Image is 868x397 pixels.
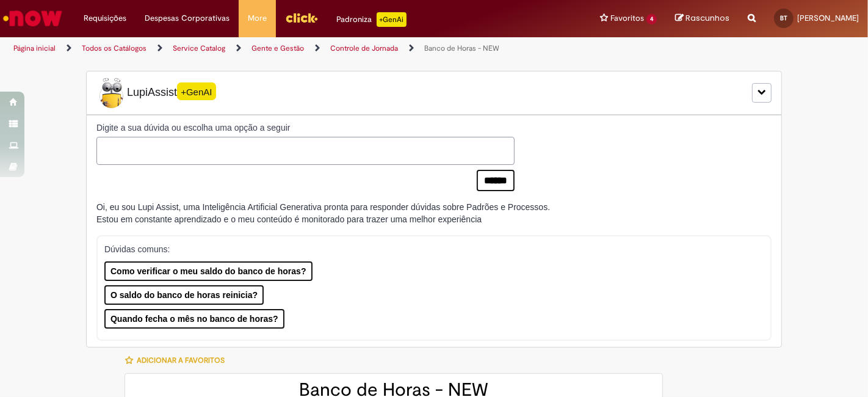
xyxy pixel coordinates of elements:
span: Requisições [84,12,126,24]
p: +GenAi [377,12,407,27]
span: 4 [646,14,657,24]
a: Gente e Gestão [251,43,304,53]
div: Oi, eu sou Lupi Assist, uma Inteligência Artificial Generativa pronta para responder dúvidas sobr... [96,201,550,225]
div: Padroniza [336,12,407,27]
a: Todos os Catálogos [82,43,146,53]
ul: Trilhas de página [9,37,570,60]
span: Favoritos [610,12,644,24]
span: More [248,12,267,24]
p: Dúvidas comuns: [104,243,753,255]
img: ServiceNow [1,6,64,31]
a: Banco de Horas - NEW [424,43,499,53]
a: Service Catalog [173,43,225,53]
a: Controle de Jornada [330,43,398,53]
a: Rascunhos [675,13,729,24]
label: Digite a sua dúvida ou escolha uma opção a seguir [96,122,515,134]
span: Rascunhos [685,12,729,24]
span: [PERSON_NAME] [797,13,859,23]
img: click_logo_yellow_360x200.png [285,9,318,27]
span: LupiAssist [96,78,216,108]
div: LupiLupiAssist+GenAI [86,71,782,115]
button: O saldo do banco de horas reinicia? [104,285,264,305]
button: Quando fecha o mês no banco de horas? [104,309,284,329]
img: Lupi [96,78,127,108]
span: BT [780,14,787,22]
span: Despesas Corporativas [145,12,230,24]
button: Adicionar a Favoritos [125,348,231,373]
span: Adicionar a Favoritos [137,355,225,365]
button: Como verificar o meu saldo do banco de horas? [104,261,313,281]
span: +GenAI [177,82,216,100]
a: Página inicial [13,43,56,53]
